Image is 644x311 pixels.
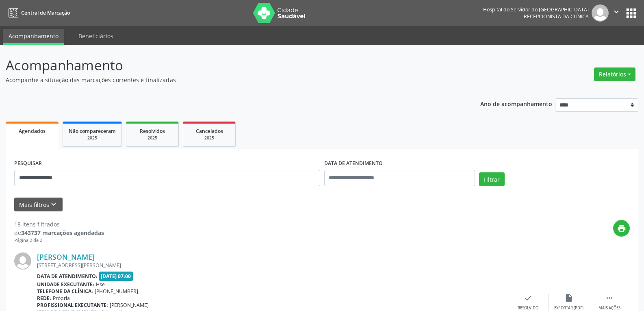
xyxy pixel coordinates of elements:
div: 2025 [69,135,116,141]
span: Não compareceram [69,128,116,135]
a: [PERSON_NAME] [37,252,95,261]
a: Beneficiários [73,29,119,43]
i: print [617,224,626,233]
b: Data de atendimento: [37,273,98,280]
button: print [613,220,630,237]
b: Telefone da clínica: [37,288,93,295]
span: Agendados [19,128,46,135]
div: de [14,228,104,237]
b: Rede: [37,295,51,302]
p: Acompanhe a situação das marcações correntes e finalizadas [6,76,449,84]
span: Recepcionista da clínica [524,13,589,20]
strong: 343737 marcações agendadas [21,229,104,237]
span: Resolvidos [140,128,165,135]
i: keyboard_arrow_down [49,200,58,209]
p: Acompanhamento [6,55,449,76]
label: DATA DE ATENDIMENTO [324,157,383,170]
div: Página 2 de 2 [14,237,104,244]
div: 18 itens filtrados [14,220,104,228]
button:  [609,4,624,22]
div: Mais ações [598,305,620,311]
i:  [605,294,614,302]
div: [STREET_ADDRESS][PERSON_NAME] [37,262,508,269]
i: check [524,294,533,302]
button: Mais filtroskeyboard_arrow_down [14,198,63,212]
button: apps [624,6,638,20]
span: [PHONE_NUMBER] [95,288,138,295]
span: Cancelados [196,128,223,135]
div: Exportar (PDF) [554,305,583,311]
div: Hospital do Servidor do [GEOGRAPHIC_DATA] [483,6,589,13]
span: Própria [53,295,70,302]
span: [PERSON_NAME] [110,302,149,309]
div: 2025 [189,135,230,141]
span: [DATE] 07:00 [99,272,133,281]
div: Resolvido [518,305,538,311]
button: Filtrar [479,172,505,186]
p: Ano de acompanhamento [480,98,552,109]
button: Relatórios [594,67,635,81]
label: PESQUISAR [14,157,42,170]
i: insert_drive_file [564,294,573,302]
a: Central de Marcação [6,6,70,20]
b: Profissional executante: [37,302,108,309]
span: Hse [96,281,105,288]
a: Acompanhamento [3,29,64,45]
b: Unidade executante: [37,281,94,288]
img: img [14,252,31,270]
div: 2025 [132,135,173,141]
img: img [592,4,609,22]
span: Central de Marcação [21,9,70,16]
i:  [612,7,621,16]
